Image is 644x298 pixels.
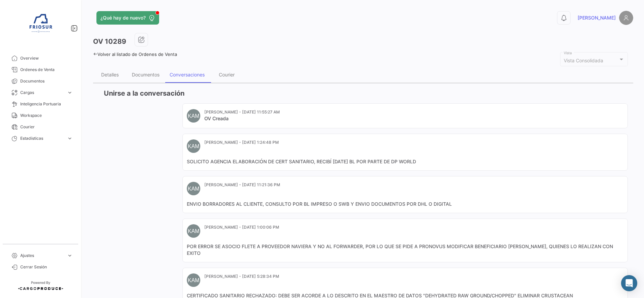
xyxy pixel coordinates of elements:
[5,110,76,121] a: Workspace
[100,14,146,21] span: ¿Qué hay de nuevo?
[621,275,637,291] div: Abrir Intercom Messenger
[20,78,73,84] span: Documentos
[204,115,280,122] mat-card-title: OV Creada
[5,121,76,133] a: Courier
[93,37,126,46] h3: OV 10289
[187,158,623,165] mat-card-content: SOLICITO AGENCIA ELABORACIÓN DE CERT SANITARIO, RECIBÍ [DATE] BL POR PARTE DE DP WORLD
[187,224,200,238] div: KAM
[20,90,64,96] span: Cargas
[24,8,57,42] img: 6ea6c92c-e42a-4aa8-800a-31a9cab4b7b0.jpg
[204,139,279,145] mat-card-subtitle: [PERSON_NAME] - [DATE] 1:24:48 PM
[219,72,235,77] div: Courier
[187,109,200,123] div: KAM
[93,52,177,57] a: Volver al listado de Ordenes de Venta
[5,98,76,110] a: Inteligencia Portuaria
[20,67,73,73] span: Ordenes de Venta
[96,11,159,25] button: ¿Qué hay de nuevo?
[204,182,280,188] mat-card-subtitle: [PERSON_NAME] - [DATE] 11:21:36 PM
[5,53,76,64] a: Overview
[20,112,73,119] span: Workspace
[5,75,76,87] a: Documentos
[187,182,200,195] div: KAM
[67,253,73,259] span: expand_more
[170,72,205,77] div: Conversaciones
[5,64,76,75] a: Ordenes de Venta
[619,11,633,25] img: placeholder-user.png
[187,201,623,207] mat-card-content: ENVIO BORRADORES AL CLIENTE, CONSULTO POR BL IMPRESO O SWB Y ENVIO DOCUMENTOS POR DHL O DIGITAL
[104,89,628,98] h3: Unirse a la conversación
[20,264,73,270] span: Cerrar Sesión
[101,72,119,77] div: Detalles
[187,243,623,257] mat-card-content: POR ERROR SE ASOCIO FLETE A PROVEEDOR NAVIERA Y NO AL FORWARDER, POR LO QUE SE PIDE A PRONOVUS MO...
[187,139,200,153] div: KAM
[67,135,73,141] span: expand_more
[132,72,159,77] div: Documentos
[20,101,73,107] span: Inteligencia Portuaria
[204,273,279,279] mat-card-subtitle: [PERSON_NAME] - [DATE] 5:28:34 PM
[204,224,279,230] mat-card-subtitle: [PERSON_NAME] - [DATE] 1:00:06 PM
[187,273,200,287] div: KAM
[20,253,64,259] span: Ajustes
[67,90,73,96] span: expand_more
[564,58,603,63] span: Vista Consolidada
[20,55,73,61] span: Overview
[20,135,64,141] span: Estadísticas
[578,14,616,21] span: [PERSON_NAME]
[204,109,280,115] mat-card-subtitle: [PERSON_NAME] - [DATE] 11:55:27 AM
[20,124,73,130] span: Courier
